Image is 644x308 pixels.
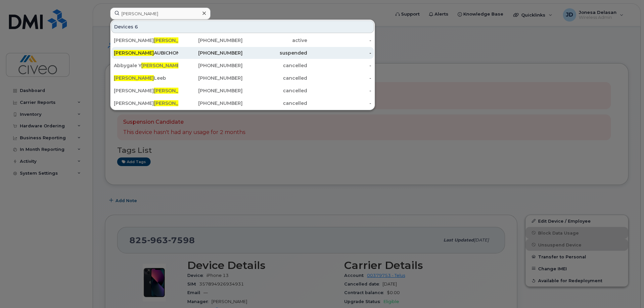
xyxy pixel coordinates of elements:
[114,50,178,56] div: AUBICHON
[114,87,178,94] div: [PERSON_NAME] g
[243,75,307,81] div: cancelled
[178,50,243,56] div: [PHONE_NUMBER]
[114,37,178,44] div: [PERSON_NAME] g
[307,62,372,69] div: -
[111,34,374,46] a: [PERSON_NAME][PERSON_NAME]g[PHONE_NUMBER]active-
[243,62,307,69] div: cancelled
[154,88,194,94] span: [PERSON_NAME]
[111,47,374,59] a: [PERSON_NAME]AUBICHON[PHONE_NUMBER]suspended-
[114,75,154,81] span: [PERSON_NAME]
[111,60,374,71] a: Abbygale Y[PERSON_NAME]n-Cometa[PHONE_NUMBER]cancelled-
[243,50,307,56] div: suspended
[111,97,374,109] a: [PERSON_NAME][PERSON_NAME]g[PHONE_NUMBER]cancelled-
[178,62,243,69] div: [PHONE_NUMBER]
[307,50,372,56] div: -
[307,37,372,44] div: -
[114,50,154,56] span: [PERSON_NAME]
[110,8,210,20] input: Find something...
[111,72,374,84] a: [PERSON_NAME]Leeb[PHONE_NUMBER]cancelled-
[141,63,181,68] span: [PERSON_NAME]
[154,100,194,106] span: [PERSON_NAME]
[178,37,243,44] div: [PHONE_NUMBER]
[307,75,372,81] div: -
[307,87,372,94] div: -
[114,100,178,107] div: [PERSON_NAME] g
[135,23,138,30] span: 6
[178,87,243,94] div: [PHONE_NUMBER]
[178,75,243,81] div: [PHONE_NUMBER]
[243,37,307,44] div: active
[243,87,307,94] div: cancelled
[111,85,374,97] a: [PERSON_NAME][PERSON_NAME]g[PHONE_NUMBER]cancelled-
[307,100,372,107] div: -
[243,100,307,107] div: cancelled
[154,37,194,43] span: [PERSON_NAME]
[178,100,243,107] div: [PHONE_NUMBER]
[114,62,178,69] div: Abbygale Y n-Cometa
[111,21,374,33] div: Devices
[114,75,178,81] div: Leeb
[615,279,639,303] iframe: Messenger Launcher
